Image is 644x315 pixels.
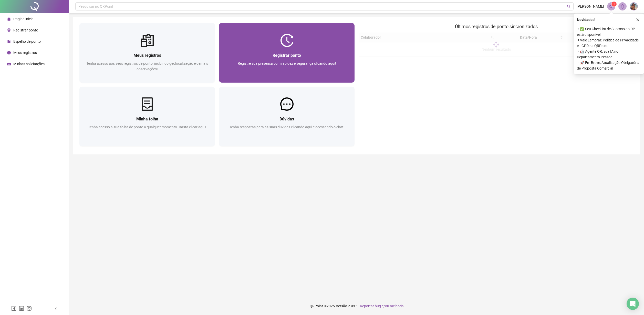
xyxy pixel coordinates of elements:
span: schedule [7,62,11,66]
span: Espelho de ponto [13,39,41,43]
span: notification [609,4,614,9]
a: DúvidasTenha respostas para as suas dúvidas clicando aqui e acessando o chat! [219,87,355,146]
span: search [567,5,571,8]
footer: QRPoint © 2025 - 2.93.1 - [69,297,644,315]
span: file [7,40,11,43]
span: Registre sua presença com rapidez e segurança clicando aqui! [238,61,336,65]
span: 1 [613,2,615,6]
span: Últimos registros de ponto sincronizados [455,24,538,29]
span: Minha folha [136,117,158,121]
span: instagram [27,306,32,311]
span: Meus registros [133,53,161,58]
span: Reportar bug e/ou melhoria [360,304,404,308]
span: Tenha acesso aos seus registros de ponto, incluindo geolocalização e demais observações! [86,61,208,71]
span: Tenha respostas para as suas dúvidas clicando aqui e acessando o chat! [229,125,345,129]
span: Novidades ! [577,17,595,22]
span: facebook [11,306,16,311]
sup: 1 [611,2,617,7]
a: Meus registrosTenha acesso aos seus registros de ponto, incluindo geolocalização e demais observa... [79,23,215,83]
span: Registrar ponto [273,53,301,58]
span: [PERSON_NAME] [577,4,604,9]
span: Página inicial [13,17,34,21]
span: ⚬ 🚀 Em Breve, Atualização Obrigatória de Proposta Comercial [577,60,641,71]
span: close [636,18,640,21]
span: left [54,307,58,311]
span: clock-circle [7,51,11,54]
span: Versão [336,304,347,308]
img: 45911 [630,3,638,10]
span: ⚬ 🤖 Agente QR: sua IA no Departamento Pessoal [577,49,641,60]
span: Dúvidas [279,117,294,121]
div: Open Intercom Messenger [627,298,639,310]
span: bell [620,4,625,9]
a: Registrar pontoRegistre sua presença com rapidez e segurança clicando aqui! [219,23,355,83]
span: linkedin [19,306,24,311]
span: Minhas solicitações [13,62,45,66]
span: Registrar ponto [13,28,38,32]
a: Minha folhaTenha acesso a sua folha de ponto a qualquer momento. Basta clicar aqui! [79,87,215,146]
span: home [7,17,11,21]
span: ⚬ ✅ Seu Checklist de Sucesso do DP está disponível [577,26,641,37]
span: environment [7,28,11,32]
span: ⚬ Vale Lembrar: Política de Privacidade e LGPD na QRPoint [577,37,641,49]
span: Tenha acesso a sua folha de ponto a qualquer momento. Basta clicar aqui! [88,125,206,129]
span: Meus registros [13,51,37,55]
